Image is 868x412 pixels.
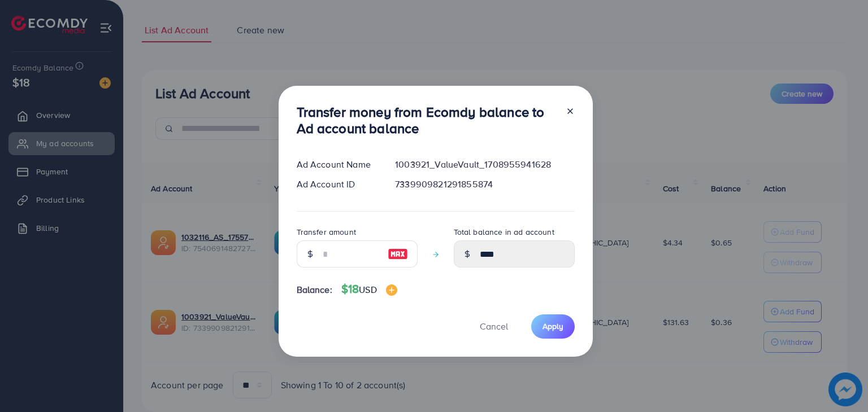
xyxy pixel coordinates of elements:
[388,247,408,261] img: image
[359,283,376,296] span: USD
[466,314,522,339] button: Cancel
[542,321,563,332] span: Apply
[386,158,583,171] div: 1003921_ValueVault_1708955941628
[297,283,332,296] span: Balance:
[288,178,387,191] div: Ad Account ID
[297,226,356,238] label: Transfer amount
[386,178,583,191] div: 7339909821291855874
[386,284,397,296] img: image
[288,158,387,171] div: Ad Account Name
[531,314,575,339] button: Apply
[341,282,397,296] h4: $18
[480,320,508,332] span: Cancel
[454,226,554,238] label: Total balance in ad account
[297,104,557,137] h3: Transfer money from Ecomdy balance to Ad account balance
